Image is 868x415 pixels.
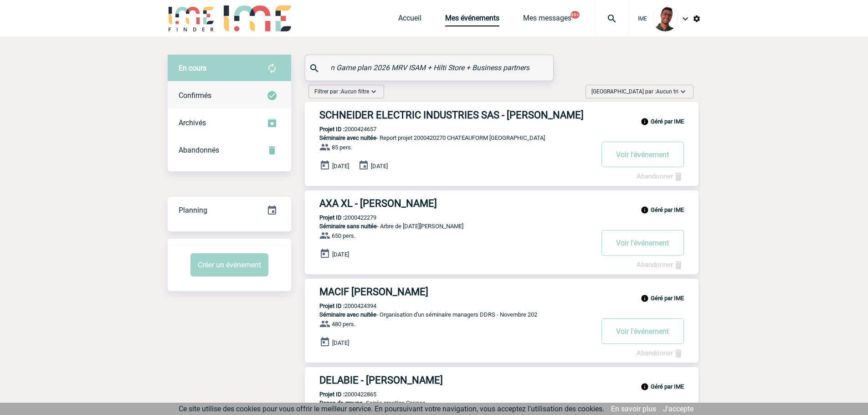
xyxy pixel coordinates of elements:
div: Retrouvez ici tous les événements que vous avez décidé d'archiver [168,109,291,137]
span: Abandonnés [179,146,219,154]
b: Projet ID : [319,302,344,309]
p: 2000424394 [305,302,376,309]
span: Séminaire avec nuitée [319,134,376,141]
span: Séminaire sans nuitée [319,223,377,230]
p: - Report projet 2000420270 CHATEAUFORM [GEOGRAPHIC_DATA] [305,134,593,141]
h3: MACIF [PERSON_NAME] [319,286,593,297]
a: Abandonner [637,172,684,180]
a: Accueil [398,14,421,26]
p: - Organisation d'un séminaire managers DDRS - Novembre 202 [305,311,593,318]
span: 480 pers. [332,321,355,328]
span: Confirmés [179,91,211,100]
p: - Soirée prestige Cannes [305,400,593,406]
span: [DATE] [332,163,349,169]
button: Voir l'événement [601,142,684,167]
a: J'accepte [663,405,693,413]
b: Géré par IME [651,383,684,390]
a: Planning [168,196,291,223]
div: Retrouvez ici tous vos événements annulés [168,137,291,164]
b: Projet ID : [319,214,344,221]
span: [DATE] [332,339,349,346]
a: En savoir plus [611,405,656,413]
span: Aucun tri [656,88,678,95]
h3: AXA XL - [PERSON_NAME] [319,198,593,209]
p: 2000422865 [305,391,376,398]
span: Aucun filtre [341,88,369,95]
img: info_black_24dp.svg [641,383,649,391]
img: 124970-0.jpg [652,6,678,31]
span: Séminaire avec nuitée [319,311,376,318]
img: baseline_expand_more_white_24dp-b.png [369,87,378,96]
span: [DATE] [332,251,349,258]
button: Voir l'événement [601,230,684,256]
a: MACIF [PERSON_NAME] [305,286,699,297]
h3: SCHNEIDER ELECTRIC INDUSTRIES SAS - [PERSON_NAME] [319,109,593,121]
span: [GEOGRAPHIC_DATA] par : [591,87,678,96]
img: IME-Finder [168,5,215,31]
span: Archivés [179,118,206,127]
span: IME [638,15,647,22]
span: 85 pers. [332,144,352,151]
span: [DATE] [371,163,388,169]
b: Projet ID : [319,391,344,398]
b: Géré par IME [651,295,684,302]
button: Créer un événement [190,253,268,277]
span: Repas de groupe [319,400,363,406]
input: Rechercher un événement par son nom [329,61,532,74]
button: 99+ [570,11,580,19]
a: Abandonner [637,261,684,269]
b: Projet ID : [319,126,344,133]
a: DELABIE - [PERSON_NAME] [305,374,699,386]
p: 2000422279 [305,214,376,221]
a: SCHNEIDER ELECTRIC INDUSTRIES SAS - [PERSON_NAME] [305,109,699,121]
a: AXA XL - [PERSON_NAME] [305,198,699,209]
img: info_black_24dp.svg [641,118,649,126]
p: 2000424657 [305,126,376,133]
div: Retrouvez ici tous vos événements organisés par date et état d'avancement [168,197,291,224]
span: Ce site utilise des cookies pour vous offrir le meilleur service. En poursuivant votre navigation... [179,405,604,413]
span: Filtrer par : [314,87,369,96]
img: info_black_24dp.svg [641,206,649,214]
button: Voir l'événement [601,318,684,344]
a: Mes événements [445,14,499,26]
h3: DELABIE - [PERSON_NAME] [319,374,593,386]
b: Géré par IME [651,118,684,125]
div: Retrouvez ici tous vos évènements avant confirmation [168,55,291,82]
img: baseline_expand_more_white_24dp-b.png [678,87,688,96]
p: - Arbre de [DATE][PERSON_NAME] [305,223,593,230]
a: Abandonner [637,349,684,357]
span: En cours [179,64,206,72]
span: Planning [179,206,207,215]
span: 650 pers. [332,232,355,239]
b: Géré par IME [651,206,684,213]
a: Mes messages [523,14,571,26]
img: info_black_24dp.svg [641,294,649,302]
